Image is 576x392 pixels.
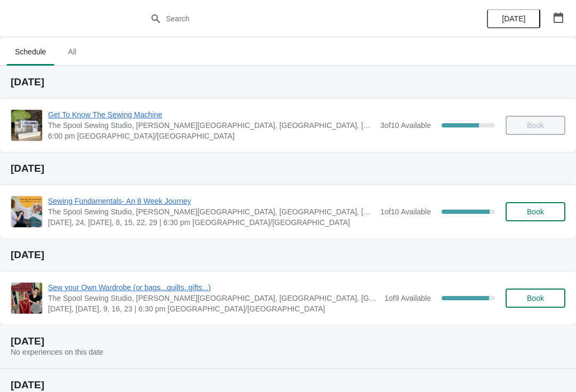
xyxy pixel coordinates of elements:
h2: [DATE] [11,380,565,390]
span: Book [527,294,544,302]
span: 1 of 10 Available [380,207,431,216]
span: The Spool Sewing Studio, [PERSON_NAME][GEOGRAPHIC_DATA], [GEOGRAPHIC_DATA], [GEOGRAPHIC_DATA], [G... [48,293,379,303]
span: [DATE] [502,14,525,23]
span: Schedule [6,42,54,61]
span: The Spool Sewing Studio, [PERSON_NAME][GEOGRAPHIC_DATA], [GEOGRAPHIC_DATA], [GEOGRAPHIC_DATA], [G... [48,206,375,217]
img: Sewing Fundamentals- An 8 Week Journey | The Spool Sewing Studio, Fitzgerald Avenue, Courtenay, B... [11,196,42,227]
button: Book [506,202,565,221]
span: Get To Know The Sewing Machine [48,109,375,120]
span: Sew your Own Wardrobe (or bags...quilts..gifts...) [48,282,379,293]
img: Sew your Own Wardrobe (or bags...quilts..gifts...) | The Spool Sewing Studio, Fitzgerald Avenue, ... [11,283,42,314]
span: 1 of 9 Available [385,294,431,302]
span: All [59,42,85,61]
span: [DATE], 24, [DATE], 8, 15, 22, 29 | 6:30 pm [GEOGRAPHIC_DATA]/[GEOGRAPHIC_DATA] [48,217,375,228]
span: [DATE], [DATE], 9, 16, 23 | 6:30 pm [GEOGRAPHIC_DATA]/[GEOGRAPHIC_DATA] [48,303,379,314]
button: [DATE] [487,9,540,28]
span: Sewing Fundamentals- An 8 Week Journey [48,196,375,206]
h2: [DATE] [11,163,565,174]
img: Get To Know The Sewing Machine | The Spool Sewing Studio, Fitzgerald Avenue, Courtenay, BC, Canad... [11,110,42,141]
button: Book [506,289,565,308]
span: 3 of 10 Available [380,121,431,130]
span: 6:00 pm [GEOGRAPHIC_DATA]/[GEOGRAPHIC_DATA] [48,131,375,141]
span: No experiences on this date [11,348,103,356]
h2: [DATE] [11,250,565,260]
h2: [DATE] [11,336,565,347]
span: The Spool Sewing Studio, [PERSON_NAME][GEOGRAPHIC_DATA], [GEOGRAPHIC_DATA], [GEOGRAPHIC_DATA], [G... [48,120,375,131]
span: Book [527,207,544,216]
input: Search [165,9,432,28]
h2: [DATE] [11,77,565,87]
